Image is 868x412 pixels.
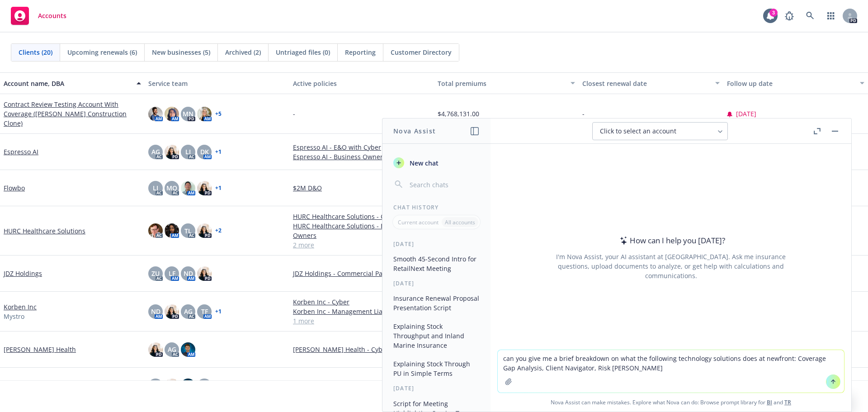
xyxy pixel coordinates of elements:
[4,147,38,156] a: Espresso AI
[4,269,42,278] a: JDZ Holdings
[390,319,483,353] button: Explaining Stock Throughput and Inland Marine Insurance
[165,379,179,393] img: photo
[494,393,848,412] span: Nova Assist can make mistakes. Explore what Nova can do: Browse prompt library for and
[168,345,176,354] span: AG
[151,307,160,316] span: ND
[181,379,195,393] img: photo
[165,223,179,238] img: photo
[293,152,430,161] a: Espresso AI - Business Owners
[801,7,819,25] a: Search
[215,309,222,314] a: + 1
[398,218,439,226] p: Current account
[215,111,222,117] a: + 5
[4,345,76,354] a: [PERSON_NAME] Health
[215,228,222,233] a: + 2
[293,109,295,118] span: -
[293,221,430,240] a: HURC Healthcare Solutions - Business Owners
[382,204,491,211] div: Chat History
[166,183,177,193] span: MQ
[151,147,160,156] span: AG
[148,79,286,88] div: Service team
[390,155,483,171] button: New chat
[148,342,163,357] img: photo
[165,107,179,121] img: photo
[382,240,491,248] div: [DATE]
[38,12,66,19] span: Accounts
[390,291,483,315] button: Insurance Renewal Proposal Presentation Script
[382,279,491,287] div: [DATE]
[784,398,791,406] a: TR
[544,252,798,280] div: I'm Nova Assist, your AI assistant at [GEOGRAPHIC_DATA]. Ask me insurance questions, upload docum...
[183,109,193,118] span: MN
[4,226,85,236] a: HURC Healthcare Solutions
[197,181,212,195] img: photo
[197,107,212,121] img: photo
[767,398,772,406] a: BI
[592,122,728,140] button: Click to select an account
[293,212,430,221] a: HURC Healthcare Solutions - Cyber
[201,307,208,316] span: TF
[215,185,222,191] a: + 1
[345,47,376,57] span: Reporting
[293,269,430,278] a: JDZ Holdings - Commercial Package
[293,79,430,88] div: Active policies
[293,240,430,250] a: 2 more
[145,72,289,94] button: Service team
[165,145,179,159] img: photo
[185,147,191,156] span: LI
[582,109,585,118] span: -
[289,72,434,94] button: Active policies
[293,307,430,316] a: Korben Inc - Management Liability
[148,223,163,238] img: photo
[7,3,70,28] a: Accounts
[293,183,430,193] a: $2M D&O
[184,226,192,236] span: TL
[445,218,475,226] p: All accounts
[152,47,210,57] span: New businesses (5)
[408,178,480,191] input: Search chats
[184,307,193,316] span: AG
[822,7,840,25] a: Switch app
[225,47,261,57] span: Archived (2)
[438,79,565,88] div: Total premiums
[498,350,844,393] textarea: can you give me a brief breakdown on what the following technology solutions does at newfront: Co...
[4,183,25,193] a: Flowbo
[408,158,439,168] span: New chat
[723,72,868,94] button: Follow up date
[582,79,710,88] div: Closest renewal date
[780,7,798,25] a: Report a Bug
[4,79,131,88] div: Account name, DBA
[293,316,430,326] a: 1 more
[393,126,436,136] h1: Nova Assist
[276,47,330,57] span: Untriaged files (0)
[293,142,430,152] a: Espresso AI - E&O with Cyber
[382,384,491,392] div: [DATE]
[293,345,430,354] a: [PERSON_NAME] Health - Cyber
[215,149,222,155] a: + 1
[617,235,725,246] div: How can I help you [DATE]?
[438,109,479,118] span: $4,768,131.00
[579,72,723,94] button: Closest renewal date
[153,183,158,193] span: LI
[727,79,854,88] div: Follow up date
[148,107,163,121] img: photo
[4,312,24,321] span: Mystro
[736,109,756,118] span: [DATE]
[390,356,483,381] button: Explaining Stock Through PU in Simple Terms
[19,47,52,57] span: Clients (20)
[600,127,676,136] span: Click to select an account
[67,47,137,57] span: Upcoming renewals (6)
[197,223,212,238] img: photo
[4,302,37,312] a: Korben Inc
[293,297,430,307] a: Korben Inc - Cyber
[769,9,778,17] div: 3
[181,181,195,195] img: photo
[391,47,452,57] span: Customer Directory
[165,304,179,319] img: photo
[169,269,175,278] span: LF
[184,269,193,278] span: ND
[151,269,160,278] span: ZU
[200,147,209,156] span: DK
[434,72,579,94] button: Total premiums
[390,251,483,276] button: Smooth 45-Second Intro for RetailNext Meeting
